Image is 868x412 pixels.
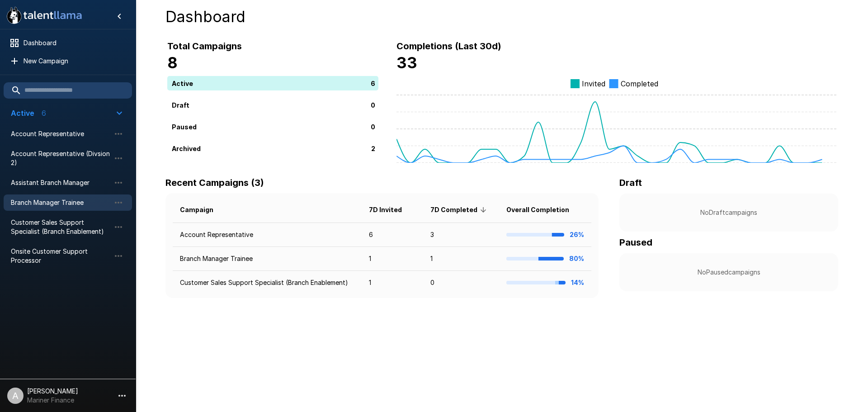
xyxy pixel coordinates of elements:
[173,247,362,271] td: Branch Manager Trainee
[165,177,264,188] b: Recent Campaigns (3)
[423,247,499,271] td: 1
[506,204,581,215] span: Overall Completion
[371,143,375,153] p: 2
[396,41,501,52] b: Completions (Last 30d)
[369,204,414,215] span: 7D Invited
[619,237,652,248] b: Paused
[571,279,584,286] b: 14%
[570,231,584,238] b: 26%
[371,78,375,88] p: 6
[180,204,225,215] span: Campaign
[165,7,838,26] h4: Dashboard
[362,223,423,247] td: 6
[362,271,423,295] td: 1
[423,223,499,247] td: 3
[619,177,642,188] b: Draft
[634,268,824,277] p: No Paused campaigns
[167,53,178,72] b: 8
[167,41,242,52] b: Total Campaigns
[569,255,584,262] b: 80%
[396,53,417,72] b: 33
[430,204,489,215] span: 7D Completed
[634,208,824,217] p: No Draft campaigns
[371,100,375,109] p: 0
[362,247,423,271] td: 1
[371,122,375,131] p: 0
[173,271,362,295] td: Customer Sales Support Specialist (Branch Enablement)
[173,223,362,247] td: Account Representative
[423,271,499,295] td: 0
